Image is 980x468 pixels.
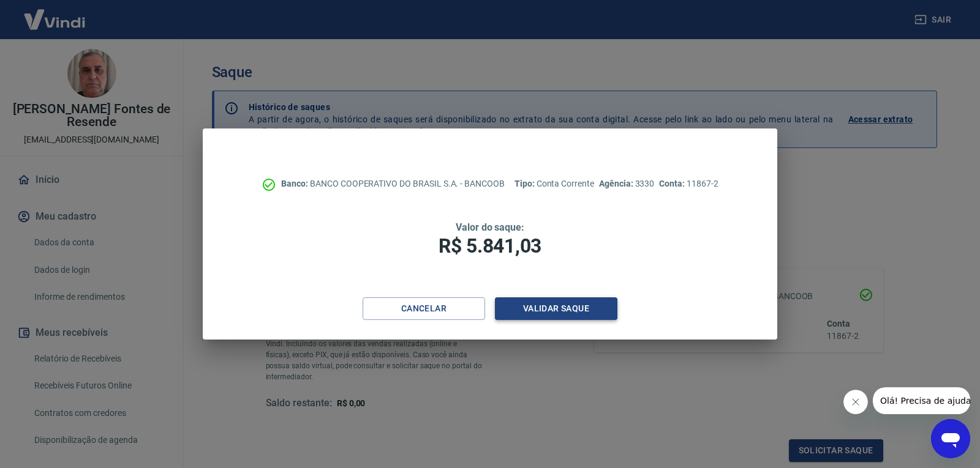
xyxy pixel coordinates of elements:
iframe: Botão para abrir a janela de mensagens [931,419,970,458]
span: Olá! Precisa de ajuda? [7,9,103,18]
p: 11867-2 [659,177,718,190]
span: Conta: [659,179,687,188]
span: Valor do saque: [456,221,524,233]
button: Cancelar [363,297,485,320]
iframe: Mensagem da empresa [873,387,970,414]
span: Agência: [599,179,635,188]
span: R$ 5.841,03 [439,234,541,258]
button: Validar saque [495,297,617,320]
iframe: Fechar mensagem [843,390,868,414]
p: BANCO COOPERATIVO DO BRASIL S.A. - BANCOOB [281,177,505,190]
p: 3330 [599,177,654,190]
span: Banco: [281,179,310,188]
p: Conta Corrente [514,177,594,190]
span: Tipo: [514,179,537,188]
